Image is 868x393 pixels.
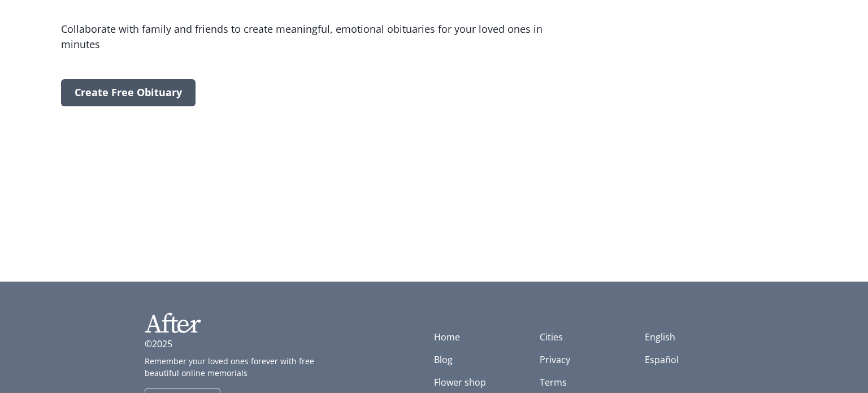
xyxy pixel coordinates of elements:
[145,337,172,351] p: ©2025
[61,21,556,52] p: Collaborate with family and friends to create meaningful, emotional obituaries for your loved one...
[540,353,570,366] a: Privacy
[434,353,453,366] a: Blog
[434,376,486,388] a: Flower shop
[540,331,563,343] a: Cities
[645,331,675,343] a: English
[61,79,196,106] a: Create Free Obituary
[145,355,325,379] p: Remember your loved ones forever with free beautiful online memorials
[434,331,460,343] a: Home
[645,353,679,366] a: Español
[540,376,567,388] a: Terms
[645,330,723,366] ul: Language list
